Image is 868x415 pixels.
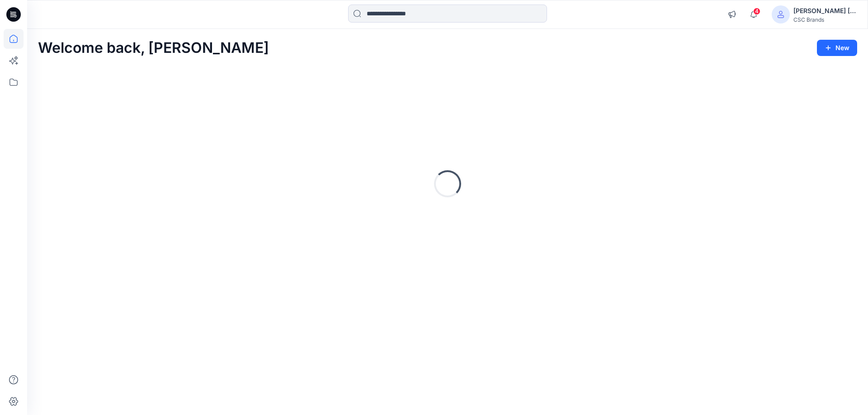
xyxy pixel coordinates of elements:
[753,8,760,15] span: 4
[38,40,269,56] h2: Welcome back, [PERSON_NAME]
[793,16,857,23] div: CSC Brands
[777,11,784,18] svg: avatar
[793,5,857,16] div: [PERSON_NAME] [PERSON_NAME]
[817,40,857,56] button: New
